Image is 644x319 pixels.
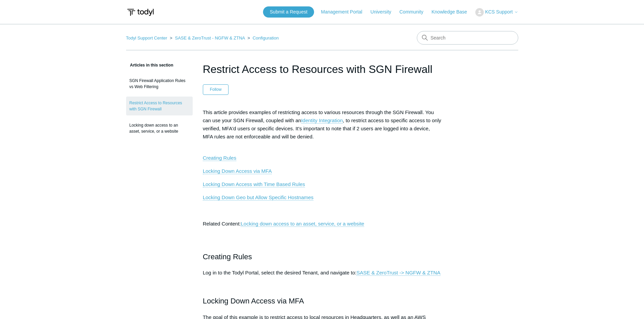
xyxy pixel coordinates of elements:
a: SGN Firewall Application Rules vs Web Filtering [126,74,193,93]
a: Configuration [253,35,279,41]
input: Search [417,31,518,45]
a: Management Portal [321,8,369,16]
button: Follow Article [203,84,229,95]
a: Todyl Support Center [126,35,167,41]
h2: Locking Down Access via MFA [203,295,442,307]
button: KCS Support [475,8,518,17]
a: Knowledge Base [431,8,474,16]
a: Locking Down Access with Time Based Rules [203,181,305,187]
a: Submit a Request [263,6,314,18]
a: Restrict Access to Resources with SGN Firewall [126,97,193,115]
p: This article provides examples of restricting access to various resources through the SGN Firewal... [203,108,442,149]
a: Locking down access to an asset, service, or a website [126,119,193,138]
a: Locking Down Geo but Allow Specific Hostnames [203,194,314,201]
a: University [371,8,398,16]
span: Articles in this section [126,63,173,68]
img: Todyl Support Center Help Center home page [126,6,155,19]
span: KCS Support [485,9,513,15]
a: SASE & ZeroTrust -> NGFW & ZTNA [356,270,440,276]
a: SASE & ZeroTrust - NGFW & ZTNA [175,35,245,41]
a: Locking down access to an asset, service, or a website [241,221,364,227]
li: SASE & ZeroTrust - NGFW & ZTNA [168,35,246,41]
h1: Restrict Access to Resources with SGN Firewall [203,61,442,77]
li: Todyl Support Center [126,35,169,41]
a: Creating Rules [203,155,236,161]
h2: Creating Rules [203,251,442,263]
li: Configuration [246,35,279,41]
a: Locking Down Access via MFA [203,168,272,174]
a: Community [400,8,430,16]
a: Identity Integration [301,117,343,124]
p: Log in to the Todyl Portal, select the desired Tenant, and navigate to: [203,269,442,277]
p: Related Content: [203,220,442,228]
